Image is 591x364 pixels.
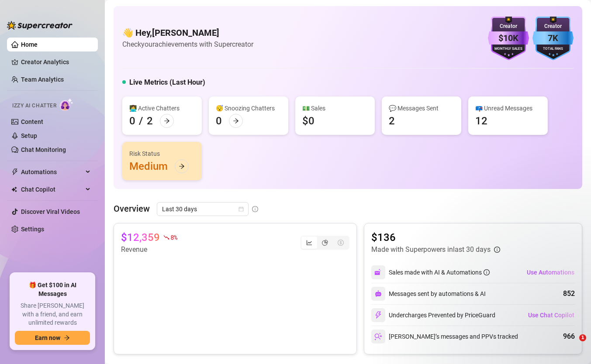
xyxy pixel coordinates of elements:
[21,226,44,233] a: Settings
[216,103,281,113] div: 😴 Snoozing Chatters
[233,118,239,124] span: arrow-right
[526,265,575,279] button: Use Automations
[21,76,64,83] a: Team Analytics
[561,334,582,355] iframe: Intercom live chat
[488,46,529,52] div: Monthly Sales
[216,114,222,128] div: 0
[11,168,18,175] span: thunderbolt
[11,186,17,192] img: Chat Copilot
[302,103,368,113] div: 💵 Sales
[21,118,43,125] a: Content
[21,55,91,69] a: Creator Analytics
[122,39,253,50] article: Check your achievements with Supercreator
[371,287,486,301] div: Messages sent by automations & AI
[114,202,150,215] article: Overview
[532,31,574,45] div: 7K
[121,230,160,244] article: $12,359
[147,114,153,128] div: 2
[306,240,312,246] span: line-chart
[374,268,382,276] img: svg%3e
[21,132,37,139] a: Setup
[475,114,487,128] div: 12
[35,334,60,341] span: Earn now
[488,17,529,60] img: purple-badge-B9DA21FR.svg
[163,234,169,240] span: fall
[21,146,66,153] a: Chat Monitoring
[389,114,395,128] div: 2
[389,268,490,277] div: Sales made with AI & Automations
[488,31,529,45] div: $10K
[322,240,328,246] span: pie-chart
[484,269,490,275] span: info-circle
[129,149,195,158] div: Risk Status
[122,27,253,39] h4: 👋 Hey, [PERSON_NAME]
[375,290,382,297] img: svg%3e
[532,22,574,31] div: Creator
[170,233,177,241] span: 8 %
[371,308,495,322] div: Undercharges Prevented by PriceGuard
[532,17,574,60] img: blue-badge-DgoSNQY1.svg
[129,103,195,113] div: 👩‍💻 Active Chatters
[179,163,185,169] span: arrow-right
[494,247,500,253] span: info-circle
[12,102,56,110] span: Izzy AI Chatter
[371,230,500,244] article: $136
[338,240,344,246] span: dollar-circle
[60,98,73,111] img: AI Chatter
[129,77,205,88] h5: Live Metrics (Last Hour)
[164,118,170,124] span: arrow-right
[475,103,541,113] div: 📪 Unread Messages
[252,206,258,212] span: info-circle
[532,46,574,52] div: Total Fans
[162,203,243,216] span: Last 30 days
[7,21,73,30] img: logo-BBDzfeDw.svg
[15,302,90,327] span: Share [PERSON_NAME] with a friend, and earn unlimited rewards
[389,103,454,113] div: 💬 Messages Sent
[374,333,382,340] img: svg%3e
[527,269,574,276] span: Use Automations
[302,114,315,128] div: $0
[129,114,135,128] div: 0
[121,244,177,255] article: Revenue
[238,206,244,212] span: calendar
[64,335,70,341] span: arrow-right
[15,331,90,345] button: Earn nowarrow-right
[371,244,491,255] article: Made with Superpowers in last 30 days
[488,22,529,31] div: Creator
[579,334,586,341] span: 1
[15,281,90,298] span: 🎁 Get $100 in AI Messages
[374,311,382,319] img: svg%3e
[21,41,38,48] a: Home
[21,182,83,196] span: Chat Copilot
[371,330,518,343] div: [PERSON_NAME]’s messages and PPVs tracked
[21,208,80,215] a: Discover Viral Videos
[301,236,349,250] div: segmented control
[21,165,83,179] span: Automations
